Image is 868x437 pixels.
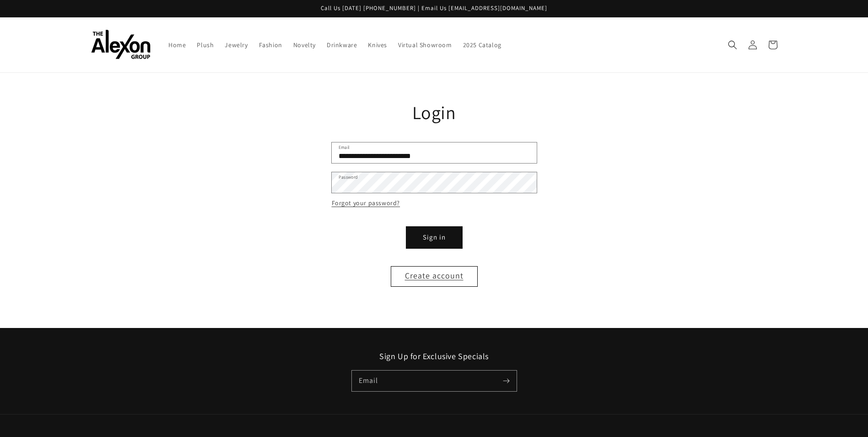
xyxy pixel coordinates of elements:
[458,35,507,55] a: 2025 Catalog
[722,35,743,55] summary: Search
[219,35,253,55] a: Jewelry
[191,35,219,55] a: Plush
[197,41,214,49] span: Plush
[332,197,400,209] a: Forgot your password?
[168,41,186,49] span: Home
[368,41,387,49] span: Knives
[327,41,357,49] span: Drinkware
[91,351,777,361] h2: Sign Up for Exclusive Specials
[463,41,501,49] span: 2025 Catalog
[321,35,362,55] a: Drinkware
[253,35,288,55] a: Fashion
[288,35,321,55] a: Novelty
[407,227,462,248] button: Sign in
[391,266,478,287] a: Create account
[398,41,452,49] span: Virtual Showroom
[259,41,282,49] span: Fashion
[393,35,458,55] a: Virtual Showroom
[225,41,248,49] span: Jewelry
[332,100,537,124] h1: Login
[496,371,517,391] button: Subscribe
[163,35,191,55] a: Home
[91,30,151,60] img: The Alexon Group
[293,41,316,49] span: Novelty
[362,35,393,55] a: Knives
